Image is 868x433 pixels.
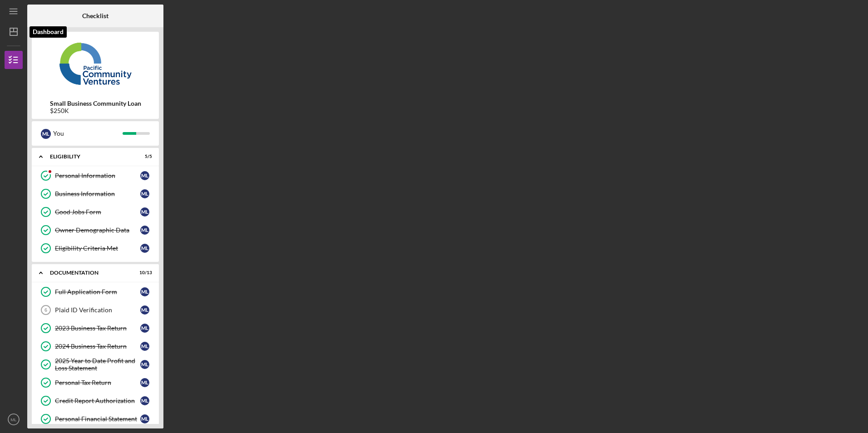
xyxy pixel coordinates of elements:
[36,167,154,185] a: Personal InformationML
[140,414,149,423] div: M L
[140,396,149,405] div: M L
[36,283,154,301] a: Full Application FormML
[36,319,154,337] a: 2023 Business Tax ReturnML
[140,378,149,387] div: M L
[50,154,129,159] div: Eligibility
[41,129,51,139] div: M L
[55,379,140,386] div: Personal Tax Return
[44,307,47,313] tspan: 6
[36,410,154,428] a: Personal Financial StatementML
[50,100,141,107] b: Small Business Community Loan
[50,107,141,114] div: $250K
[36,301,154,319] a: 6Plaid ID VerificationML
[36,185,154,203] a: Business InformationML
[55,306,140,314] div: Plaid ID Verification
[5,410,23,428] button: ML
[140,305,149,315] div: M L
[55,357,140,372] div: 2025 Year to Date Profit and Loss Statement
[36,221,154,239] a: Owner Demographic DataML
[140,360,149,369] div: M L
[140,342,149,351] div: M L
[140,244,149,253] div: M L
[55,288,140,295] div: Full Application Form
[136,270,152,276] div: 10 / 13
[55,415,140,423] div: Personal Financial Statement
[10,417,17,422] text: ML
[32,36,159,91] img: Product logo
[36,392,154,410] a: Credit Report AuthorizationML
[140,189,149,198] div: M L
[136,154,152,159] div: 5 / 5
[53,126,123,141] div: You
[50,270,129,276] div: Documentation
[140,207,149,216] div: M L
[36,337,154,355] a: 2024 Business Tax ReturnML
[55,190,140,197] div: Business Information
[36,203,154,221] a: Good Jobs FormML
[55,245,140,252] div: Eligibility Criteria Met
[82,12,108,20] b: Checklist
[140,171,149,180] div: M L
[55,397,140,404] div: Credit Report Authorization
[140,324,149,333] div: M L
[36,374,154,392] a: Personal Tax ReturnML
[36,355,154,374] a: 2025 Year to Date Profit and Loss StatementML
[55,325,140,332] div: 2023 Business Tax Return
[55,208,140,216] div: Good Jobs Form
[55,343,140,350] div: 2024 Business Tax Return
[36,239,154,257] a: Eligibility Criteria MetML
[140,226,149,235] div: M L
[140,287,149,296] div: M L
[55,226,140,234] div: Owner Demographic Data
[55,172,140,179] div: Personal Information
